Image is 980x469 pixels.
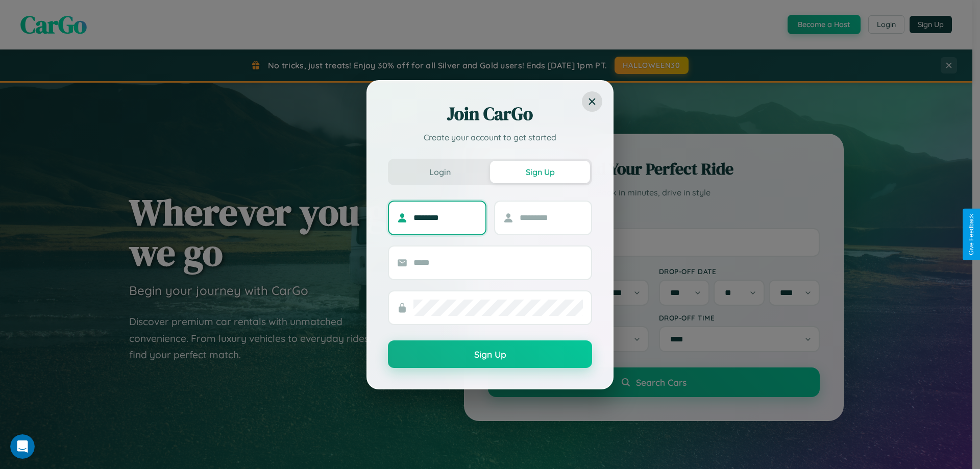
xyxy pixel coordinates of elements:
[490,161,590,183] button: Sign Up
[390,161,490,183] button: Login
[10,434,35,459] iframe: Intercom live chat
[388,102,592,126] h2: Join CarGo
[388,340,592,368] button: Sign Up
[968,214,975,255] div: Give Feedback
[388,131,592,143] p: Create your account to get started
